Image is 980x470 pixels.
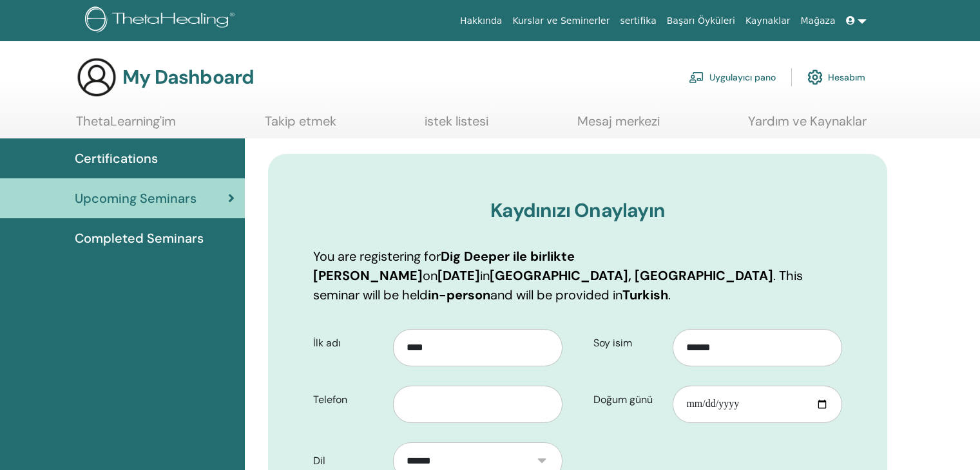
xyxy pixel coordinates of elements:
[425,113,488,138] a: istek listesi
[807,63,865,91] a: Hesabım
[507,9,615,33] a: Kurslar ve Seminerler
[622,287,668,303] b: Turkish
[76,57,117,98] img: generic-user-icon.jpg
[740,9,796,33] a: Kaynaklar
[303,388,393,412] label: Telefon
[313,199,842,222] h3: Kaydınızı Onaylayın
[490,267,773,284] b: [GEOGRAPHIC_DATA], [GEOGRAPHIC_DATA]
[584,331,673,355] label: Soy isim
[689,71,704,83] img: chalkboard-teacher.svg
[807,66,823,88] img: cog.svg
[303,331,393,355] label: İlk adı
[75,149,158,168] span: Certifications
[428,287,490,303] b: in-person
[689,63,776,91] a: Uygulayıcı pano
[795,9,840,33] a: Mağaza
[662,9,740,33] a: Başarı Öyküleri
[748,113,867,138] a: Yardım ve Kaynaklar
[76,113,176,138] a: ThetaLearning'im
[577,113,660,138] a: Mesaj merkezi
[122,66,254,89] h3: My Dashboard
[437,267,480,284] b: [DATE]
[584,388,673,412] label: Doğum günü
[75,189,197,208] span: Upcoming Seminars
[265,113,336,138] a: Takip etmek
[75,229,204,248] span: Completed Seminars
[455,9,508,33] a: Hakkında
[85,6,239,35] img: logo.png
[313,248,575,284] b: Dig Deeper ile birlikte [PERSON_NAME]
[313,247,842,305] p: You are registering for on in . This seminar will be held and will be provided in .
[615,9,661,33] a: sertifika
